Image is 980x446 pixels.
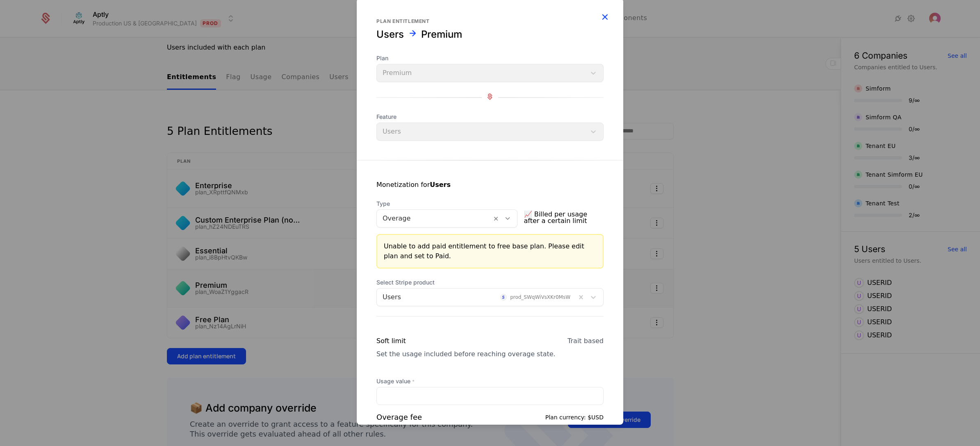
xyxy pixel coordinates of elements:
[376,200,517,208] span: Type
[421,28,462,41] div: Premium
[376,18,604,25] div: Plan entitlement
[376,349,556,359] div: Set the usage included before reaching overage state.
[376,278,604,287] span: Select Stripe product
[524,208,604,228] span: 📈 Billed per usage after a certain limit
[384,241,596,261] div: Unable to add paid entitlement to free base plan. Please edit plan and set to Paid.
[376,54,604,62] span: Plan
[376,113,604,121] span: Feature
[567,336,604,367] div: Trait based
[376,423,485,439] div: Specify a price per unit of usage after reaching overage state
[376,412,485,423] div: Overage fee
[588,414,604,421] span: $USD
[376,180,451,190] div: Monetization for
[376,377,604,385] label: Usage value
[376,28,404,41] div: Users
[545,412,604,439] div: Plan currency:
[430,181,451,189] strong: Users
[376,336,556,346] div: Soft limit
